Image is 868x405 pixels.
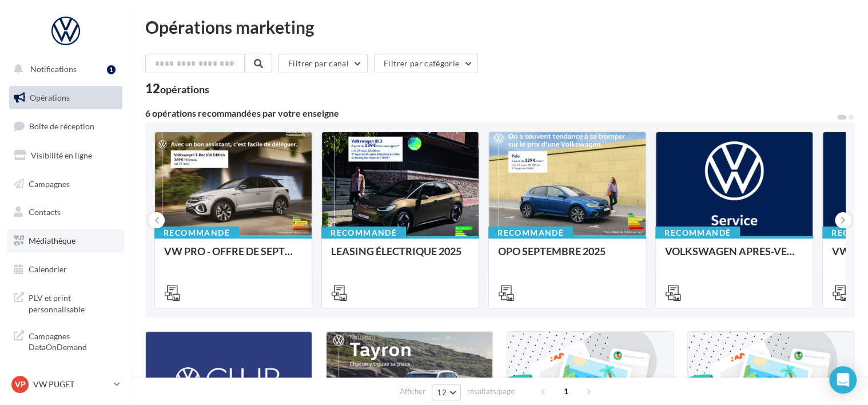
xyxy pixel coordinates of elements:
[7,57,120,81] button: Notifications 1
[29,290,118,315] span: PLV et print personnalisable
[7,229,125,253] a: Médiathèque
[145,18,854,35] div: Opérations marketing
[15,379,26,390] span: VP
[31,150,92,160] span: Visibilité en ligne
[655,227,740,239] div: Recommandé
[432,384,461,400] button: 12
[154,227,239,239] div: Recommandé
[7,114,125,138] a: Boîte de réception
[30,64,77,74] span: Notifications
[29,328,118,353] span: Campagnes DataOnDemand
[164,245,302,268] div: VW PRO - OFFRE DE SEPTEMBRE 25
[29,178,70,188] span: Campagnes
[29,121,94,131] span: Boîte de réception
[7,285,125,319] a: PLV et print personnalisable
[7,200,125,224] a: Contacts
[145,109,836,118] div: 6 opérations recommandées par votre enseigne
[488,227,573,239] div: Recommandé
[145,82,209,95] div: 12
[160,84,209,94] div: opérations
[7,257,125,281] a: Calendrier
[7,86,125,110] a: Opérations
[7,144,125,168] a: Visibilité en ligne
[29,264,67,274] span: Calendrier
[498,245,636,268] div: OPO SEPTEMBRE 2025
[400,386,425,397] span: Afficher
[665,245,803,268] div: VOLKSWAGEN APRES-VENTE
[278,54,368,73] button: Filtrer par canal
[29,207,61,217] span: Contacts
[829,366,857,394] div: Open Intercom Messenger
[30,93,70,102] span: Opérations
[9,374,122,395] a: VP VW PUGET
[7,324,125,358] a: Campagnes DataOnDemand
[557,382,575,400] span: 1
[331,245,469,268] div: LEASING ÉLECTRIQUE 2025
[107,65,116,74] div: 1
[374,54,478,73] button: Filtrer par catégorie
[321,227,406,239] div: Recommandé
[467,386,515,397] span: résultats/page
[437,388,447,397] span: 12
[7,172,125,196] a: Campagnes
[29,236,75,245] span: Médiathèque
[33,379,109,390] p: VW PUGET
